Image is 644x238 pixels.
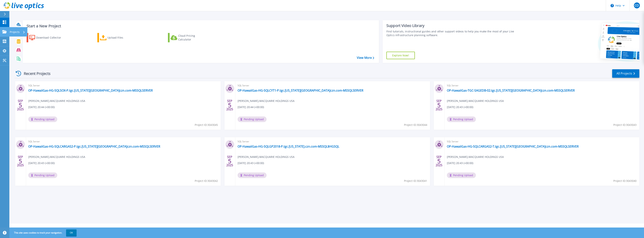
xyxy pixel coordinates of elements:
a: OP-HawaiiGas-TGC-SAGEDB-02.tgc.[US_STATE][GEOGRAPHIC_DATA]czn.com-MSSQLSERVER [447,89,575,92]
span: Project ID: 3043042 [195,179,218,183]
a: OP-HawaiiGas-HG-SQLGP2018-P.tgc.[US_STATE].czn.com-MSSQL$HGSQL [238,145,339,148]
p: Projects [10,27,20,37]
span: SQL Server [238,140,428,144]
span: [PERSON_NAME] , MACQUARIE HOLDINGS USA [28,99,85,103]
a: Download Collector [27,33,68,42]
span: [PERSON_NAME] , MACQUARIE HOLDINGS USA [238,99,294,103]
span: [PERSON_NAME] , MACQUARIE HOLDINGS USA [447,155,504,159]
span: Pending Upload [447,116,476,122]
div: SEP 2025 [226,98,233,112]
span: Project ID: 3043043 [613,123,637,127]
span: 5 [228,104,231,107]
div: Cloud Pricing Calculator [178,34,208,41]
span: [PERSON_NAME] , MACQUARIE HOLDINGS USA [238,155,294,159]
span: 5 [437,104,441,107]
div: Upload Files [107,34,137,41]
div: SEP 2025 [226,154,233,168]
span: 5 [228,160,231,163]
a: Cloud Pricing Calculator [168,33,210,42]
span: Project ID: 3043041 [404,179,427,183]
span: SQL Server [447,84,637,88]
a: OP-HawaiiGas-HG-SQLCYT1-P.tgc.[US_STATE][GEOGRAPHIC_DATA]czn.com-MSSQLSERVER [238,89,363,92]
div: Support Video Library [386,23,520,28]
a: All Projects [612,69,639,78]
span: SQL Server [447,140,637,144]
span: [PERSON_NAME] , MACQUARIE HOLDINGS USA [447,99,504,103]
span: SQL Server [28,84,218,88]
span: Project ID: 3043040 [613,179,637,183]
a: View More [357,56,374,60]
span: CO [635,4,639,7]
span: Project ID: 3043045 [195,123,218,127]
span: [PERSON_NAME] , MACQUARIE HOLDINGS USA [28,155,85,159]
a: OP-HawaiiGas-HG-SQLCARGAS2-P.tgc.[US_STATE][GEOGRAPHIC_DATA]czn.com-MSSQLSERVER [28,145,160,148]
div: SEP 2025 [435,154,443,168]
span: [DATE] 20:44 (+00:00) [28,105,55,109]
h3: Start a New Project [27,24,374,28]
span: Pending Upload [238,116,267,122]
button: OK [66,229,77,236]
a: Upload Files [97,33,139,42]
span: Pending Upload [28,116,57,122]
span: Project ID: 3043044 [404,123,427,127]
span: Pending Upload [28,172,57,178]
span: SQL Server [238,84,428,88]
span: This site uses cookies to track your navigation. [10,229,77,236]
div: Download Collector [36,34,66,41]
span: 5 [19,104,22,107]
span: Pending Upload [447,172,476,178]
div: Find tutorials, instructional guides and other support videos to help you make the most of your L... [386,30,520,37]
span: [DATE] 20:44 (+00:00) [238,105,264,109]
a: OP-HawaiiGas-HG-SQLCARGAS2-T.tgc.[US_STATE][GEOGRAPHIC_DATA]czn.com-MSSQLSERVER [447,145,579,148]
div: SEP 2025 [17,154,24,168]
a: OP-HawaiiGas-HG-SQLSOX-P.tgc.[US_STATE][GEOGRAPHIC_DATA]czn.com-MSSQLSERVER [28,89,153,92]
span: [DATE] 20:43 (+00:00) [447,105,473,109]
span: SQL Server [28,140,218,144]
span: [DATE] 20:43 (+00:00) [238,161,264,165]
span: [DATE] 20:43 (+00:00) [447,161,473,165]
a: Explore Now! [386,52,415,59]
span: 5 [19,160,22,163]
span: [DATE] 20:43 (+00:00) [28,161,55,165]
span: 5 [437,160,441,163]
div: SEP 2025 [17,98,24,112]
div: SEP 2025 [435,98,443,112]
span: Pending Upload [238,172,267,178]
div: Recent Projects [14,69,56,78]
